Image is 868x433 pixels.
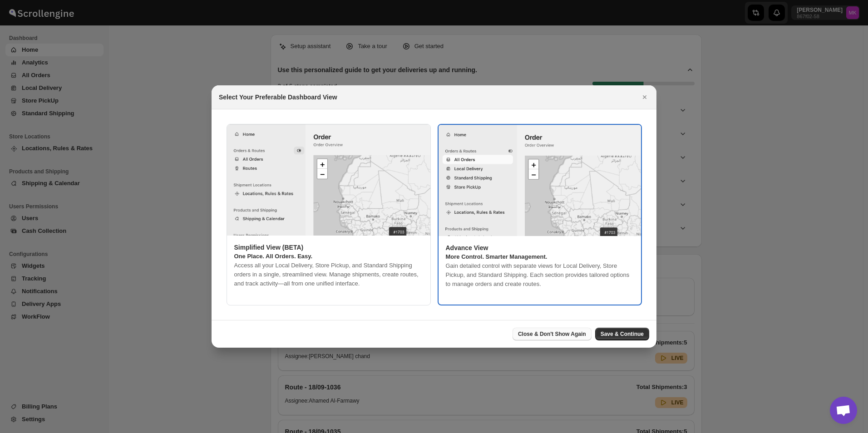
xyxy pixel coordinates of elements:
[227,124,430,236] img: simplified
[830,397,857,424] div: Open chat
[219,93,337,102] h2: Select Your Preferable Dashboard View
[234,252,423,261] p: One Place. All Orders. Easy.
[446,252,634,261] p: More Control. Smarter Management.
[513,328,592,340] button: Close & Don't Show Again
[638,91,651,103] button: Close
[518,330,586,338] span: Close & Don't Show Again
[439,125,641,236] img: legacy
[595,328,649,340] button: Save & Continue
[446,243,634,252] p: Advance View
[234,243,423,252] p: Simplified View (BETA)
[446,261,634,289] p: Gain detailed control with separate views for Local Delivery, Store Pickup, and Standard Shipping...
[601,330,644,338] span: Save & Continue
[234,261,423,288] p: Access all your Local Delivery, Store Pickup, and Standard Shipping orders in a single, streamlin...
